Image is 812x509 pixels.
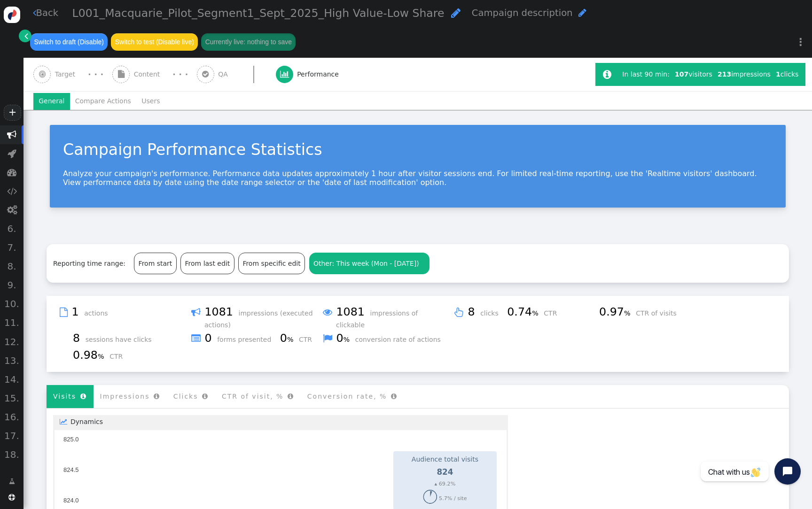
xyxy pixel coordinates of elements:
span:  [280,70,289,78]
span:  [60,418,70,425]
span: Other: This week (Mon - [DATE]) [313,260,419,267]
span: 0.74 [507,305,542,318]
div: visitors [672,69,715,79]
a:  Target · · · [33,58,112,91]
small: % [344,336,350,343]
span:  [603,69,611,79]
span:  [39,70,46,78]
b: 107 [675,70,688,78]
span: 1081 [336,305,368,318]
span:  [7,186,17,196]
a: Dynamics [53,415,508,429]
a:  [2,473,22,490]
text: 825.0 [63,436,79,443]
span:  [323,332,332,346]
span: 1 [71,305,82,318]
span:  [288,393,294,400]
span: Performance [297,69,343,79]
div: Reporting time range: [53,259,132,269]
span: 8 [73,332,83,345]
small: % [624,309,631,317]
span:  [7,130,16,139]
span: actions [84,309,114,317]
button: Switch to test (Disable live) [111,33,198,50]
span:  [191,332,201,346]
button: Currently live: nothing to save [201,33,296,50]
td: Audience total visits [396,454,493,465]
span: CTR [544,309,563,317]
span: CTR of visits [636,309,683,317]
span:  [118,70,125,78]
span:  [24,31,28,41]
a:  [19,30,31,42]
div: From last edit [181,253,234,273]
span: clicks [480,309,505,317]
li: Conversion rate, % [301,385,404,408]
li: Clicks [167,385,215,408]
span: L001_Macquarie_Pilot_Segment1_Sept_2025_High Value-Low Share [72,7,445,20]
span:  [202,70,209,78]
span: conversion rate of actions [355,336,447,343]
span: CTR [109,353,129,360]
div: · · · [88,68,103,81]
span: 0 [280,332,297,345]
span:  [8,149,16,158]
span: 1081 [204,305,236,318]
span:  [33,8,36,17]
span:  [454,305,464,319]
text: 824.0 [63,497,79,504]
span: Content [134,69,164,79]
b: 213 [718,70,731,78]
span: Campaign description [472,8,573,18]
a: Back [33,6,59,20]
span: clicks [776,70,798,78]
span: 8 [468,305,478,318]
div: From specific edit [239,253,304,273]
span:  [60,305,68,319]
span:  [578,8,586,17]
text: 824.5 [63,466,79,473]
span: QA [218,69,232,79]
span:  [323,305,332,319]
li: General [33,93,70,110]
a: ⋮ [789,28,812,56]
span: sessions have clicks [86,336,158,343]
span: forms presented [217,336,278,343]
span: CTR [299,336,319,343]
button: Switch to draft (Disable) [30,33,108,50]
small: % [532,309,539,317]
a:  Content · · · [112,58,197,91]
img: logo-icon.svg [4,7,20,23]
div: In last 90 min: [622,69,672,79]
span:  [421,260,425,267]
div: From start [134,253,176,273]
span:  [9,477,15,486]
p: Analyze your campaign's performance. Performance data updates approximately 1 hour after visitor ... [63,169,773,187]
small: % [98,353,104,360]
span:  [391,393,398,400]
b: 1 [776,70,781,78]
span:  [191,305,201,319]
span: 0 [204,332,215,345]
span: impressions (executed actions) [204,309,313,329]
span: Target [55,69,79,79]
li: Users [136,93,165,110]
span: impressions of clickable [336,309,418,329]
span:  [154,393,160,400]
a: + [4,105,21,121]
li: Compare Actions [70,93,136,110]
span: 0.98 [73,348,108,362]
span:  [7,205,17,215]
span: 5.7% / site [439,495,467,501]
span: 0 [336,332,353,345]
small: % [287,336,294,343]
a:  QA [197,58,276,91]
div: ▴ 69.2% [397,480,493,488]
li: CTR of visit, % [215,385,301,408]
a:  Performance [276,58,360,91]
span: 0.97 [599,305,634,318]
span:  [80,393,87,400]
div: · · · [172,68,188,81]
span:  [7,168,16,177]
div: Campaign Performance Statistics [63,138,773,162]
